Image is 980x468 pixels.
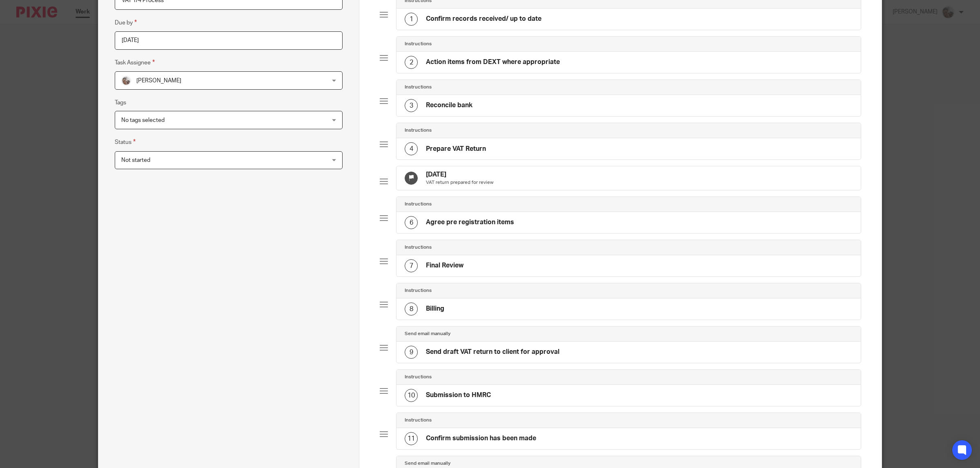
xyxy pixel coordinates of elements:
[426,15,541,23] h4: Confirm records received/ up to date
[405,302,418,316] div: 8
[405,432,418,445] div: 11
[426,261,463,270] h4: Final Review
[121,117,165,123] span: No tags selected
[405,41,432,47] h4: Instructions
[426,170,494,179] h4: [DATE]
[405,259,418,272] div: 7
[405,417,432,424] h4: Instructions
[405,389,418,402] div: 10
[426,348,559,356] h4: Send draft VAT return to client for approval
[405,13,418,26] div: 1
[405,84,432,91] h4: Instructions
[405,346,418,359] div: 9
[426,58,560,66] h4: Action items from DEXT where appropriate
[426,391,491,400] h4: Submission to HMRC
[405,56,418,69] div: 2
[136,78,181,84] span: [PERSON_NAME]
[426,101,472,110] h4: Reconcile bank
[115,99,126,107] label: Tags
[426,145,486,153] h4: Prepare VAT Return
[121,157,150,163] span: Not started
[426,305,444,313] h4: Billing
[405,460,450,467] h4: Send email manually
[405,287,432,294] h4: Instructions
[405,374,432,380] h4: Instructions
[115,18,137,27] label: Due by
[405,142,418,155] div: 4
[405,216,418,229] div: 6
[405,244,432,251] h4: Instructions
[426,434,536,443] h4: Confirm submission has been made
[405,127,432,134] h4: Instructions
[405,99,418,112] div: 3
[405,201,432,208] h4: Instructions
[115,58,155,67] label: Task Assignee
[426,179,494,186] p: VAT return prepared for review
[115,137,136,147] label: Status
[115,31,343,50] input: Pick a date
[405,331,450,337] h4: Send email manually
[121,76,131,86] img: me.jpg
[426,218,514,227] h4: Agree pre registration items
